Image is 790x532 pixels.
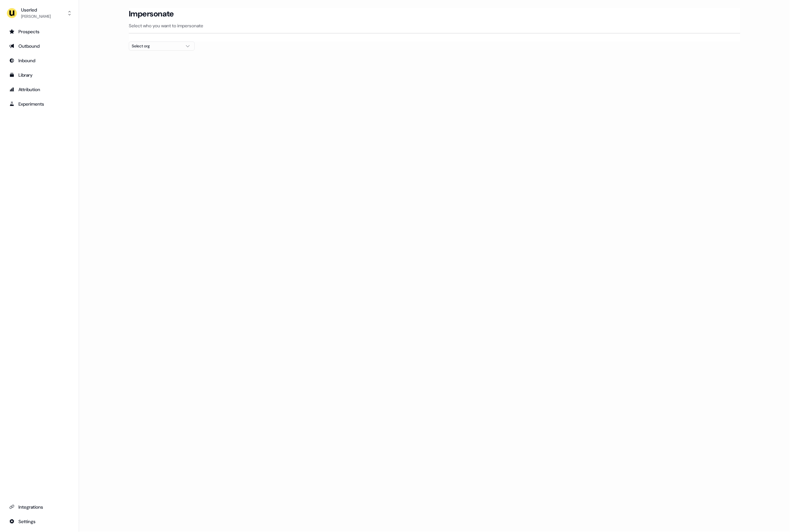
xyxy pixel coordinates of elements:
a: Go to attribution [5,84,73,95]
a: Go to integrations [5,502,73,512]
div: [PERSON_NAME] [21,13,51,20]
a: Go to prospects [5,26,73,37]
button: Userled[PERSON_NAME] [5,5,73,21]
button: Select org [129,41,195,51]
h3: Impersonate [129,9,174,19]
div: Inbound [9,57,70,64]
a: Go to templates [5,70,73,80]
a: Go to integrations [5,516,73,527]
div: Integrations [9,504,70,510]
div: Select org [132,43,181,49]
a: Go to experiments [5,99,73,109]
div: Experiments [9,101,70,107]
p: Select who you want to impersonate [129,22,740,29]
div: Outbound [9,43,70,49]
div: Prospects [9,28,70,35]
a: Go to Inbound [5,55,73,66]
div: Userled [21,7,51,13]
a: Go to outbound experience [5,41,73,51]
div: Settings [9,518,70,525]
div: Attribution [9,86,70,93]
div: Library [9,72,70,78]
